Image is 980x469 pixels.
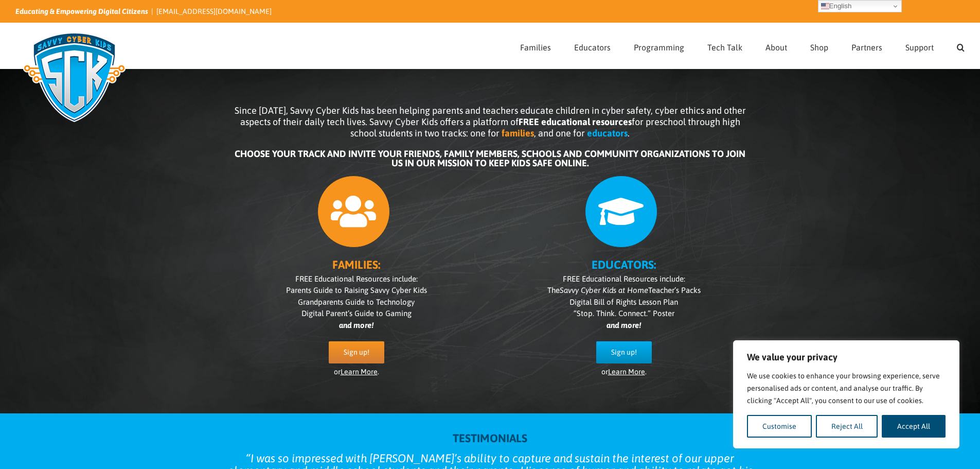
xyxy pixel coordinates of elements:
[821,2,829,10] img: en
[634,23,684,68] a: Programming
[344,348,369,357] span: Sign up!
[502,128,534,138] b: families
[747,370,946,407] p: We use cookies to enhance your browsing experience, serve personalised ads or content, and analys...
[592,258,656,271] b: EDUCATORS:
[957,23,965,68] a: Search
[235,105,746,138] span: Since [DATE], Savvy Cyber Kids has been helping parents and teachers educate children in cyber sa...
[765,23,787,68] a: About
[334,368,379,376] span: or .
[747,415,812,438] button: Customise
[235,148,745,168] b: CHOOSE YOUR TRACK AND INVITE YOUR FRIENDS, FAMILY MEMBERS, SCHOOLS AND COMMUNITY ORGANIZATIONS TO...
[520,43,551,51] span: Families
[905,43,934,51] span: Support
[707,43,742,51] span: Tech Talk
[453,431,527,445] strong: TESTIMONIALS
[905,23,934,68] a: Support
[286,286,427,294] span: Parents Guide to Raising Savvy Cyber Kids
[634,43,684,51] span: Programming
[882,415,946,438] button: Accept All
[707,23,742,68] a: Tech Talk
[547,286,701,294] span: The Teacher’s Packs
[810,23,828,68] a: Shop
[851,23,882,68] a: Partners
[520,23,965,68] nav: Main Menu
[329,341,384,363] a: Sign up!
[596,341,652,363] a: Sign up!
[747,351,946,363] p: We value your privacy
[574,23,611,68] a: Educators
[810,43,828,51] span: Shop
[332,258,380,271] b: FAMILIES:
[298,298,415,306] span: Grandparents Guide to Technology
[607,321,641,329] i: and more!
[534,128,585,138] span: , and one for
[765,43,787,51] span: About
[816,415,878,438] button: Reject All
[574,309,674,318] span: “Stop. Think. Connect.” Poster
[563,274,685,283] span: FREE Educational Resources include:
[574,43,611,51] span: Educators
[628,128,630,138] span: .
[608,368,645,376] a: Learn More
[520,23,551,68] a: Families
[611,348,637,357] span: Sign up!
[851,43,882,51] span: Partners
[156,7,272,15] a: [EMAIL_ADDRESS][DOMAIN_NAME]
[601,368,647,376] span: or .
[569,298,678,306] span: Digital Bill of Rights Lesson Plan
[339,321,373,329] i: and more!
[15,7,148,15] i: Educating & Empowering Digital Citizens
[519,116,632,127] b: FREE educational resources
[15,26,133,129] img: Savvy Cyber Kids Logo
[295,274,418,283] span: FREE Educational Resources include:
[560,286,648,294] i: Savvy Cyber Kids at Home
[587,128,628,138] b: educators
[341,368,378,376] a: Learn More
[301,309,412,318] span: Digital Parent’s Guide to Gaming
